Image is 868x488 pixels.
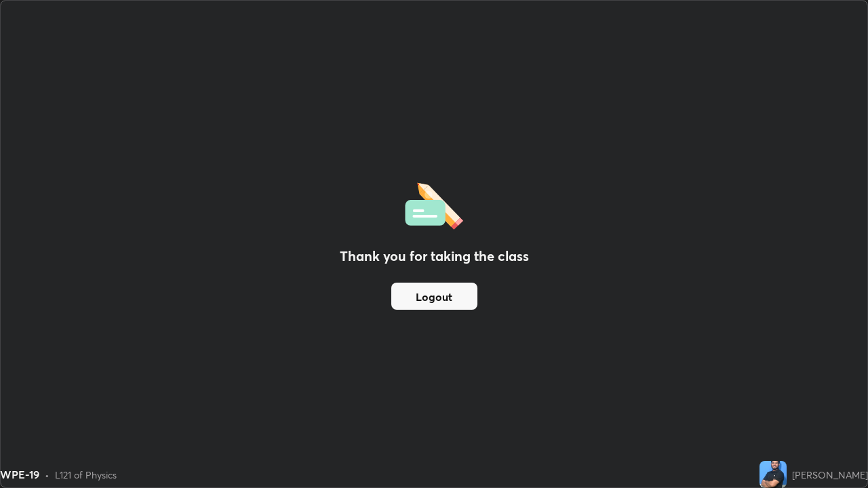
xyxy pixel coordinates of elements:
h2: Thank you for taking the class [340,246,529,266]
img: offlineFeedback.1438e8b3.svg [405,178,463,230]
button: Logout [391,283,477,310]
div: • [45,468,50,482]
img: f2301bd397bc4cf78b0e65b0791dc59c.jpg [759,461,787,488]
div: L121 of Physics [55,468,117,482]
div: [PERSON_NAME] [792,468,868,482]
